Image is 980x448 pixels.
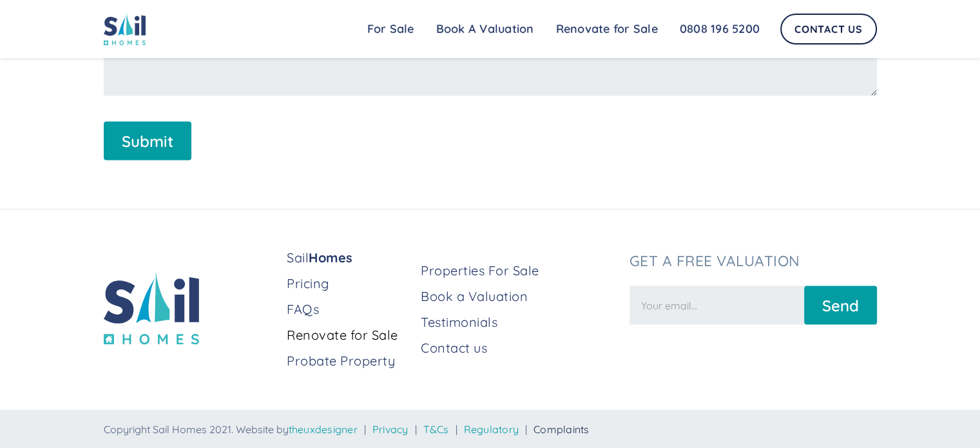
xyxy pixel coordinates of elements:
[464,423,519,436] a: Regulatory
[104,122,191,161] input: Submit
[423,423,449,436] a: T&Cs
[287,300,410,318] a: FAQs
[289,423,358,436] a: theuxdesigner
[421,287,619,306] a: Book a Valuation
[669,16,771,42] a: 0808 196 5200
[804,286,877,325] input: Send
[104,272,199,345] img: sail home logo colored
[421,262,619,280] a: Properties For Sale
[780,14,877,44] a: Contact Us
[287,326,410,344] a: Renovate for Sale
[421,339,619,357] a: Contact us
[545,16,669,42] a: Renovate for Sale
[425,16,545,42] a: Book A Valuation
[421,313,619,331] a: Testimonials
[104,13,146,45] img: sail home logo colored
[104,423,877,436] div: Copyright Sail Homes 2021. Website by | | | |
[533,423,590,436] a: Complaints
[629,280,877,325] form: Newsletter Form
[356,16,425,42] a: For Sale
[372,423,408,436] a: Privacy
[309,249,353,266] strong: Homes
[629,252,877,269] h3: Get a free valuation
[287,275,410,293] a: Pricing
[629,286,804,325] input: Your email...
[287,249,410,267] a: SailHomes
[287,352,410,370] a: Probate Property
